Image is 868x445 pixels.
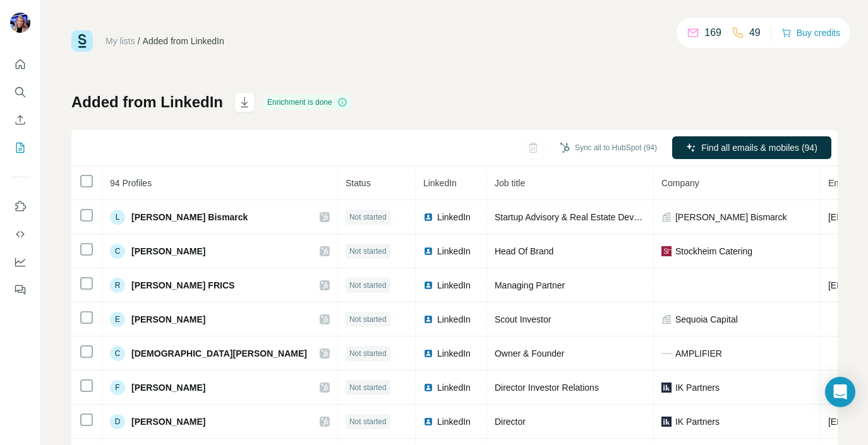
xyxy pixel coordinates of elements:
[675,211,787,223] span: [PERSON_NAME] Bismarck
[143,35,224,47] div: Added from LinkedIn
[437,415,471,428] span: LinkedIn
[10,278,30,301] button: Feedback
[551,138,666,157] button: Sync all to HubSpot (94)
[423,246,433,256] img: LinkedIn logo
[349,211,387,223] span: Not started
[661,383,672,393] img: company-logo
[423,383,433,393] img: LinkedIn logo
[675,245,752,258] span: Stockheim Catering
[423,348,433,359] img: LinkedIn logo
[437,279,471,292] span: LinkedIn
[437,211,471,223] span: LinkedIn
[423,280,433,290] img: LinkedIn logo
[437,245,471,258] span: LinkedIn
[110,178,152,188] span: 94 Profiles
[71,30,93,52] img: Surfe Logo
[349,416,387,427] span: Not started
[110,278,125,293] div: R
[495,417,526,427] span: Director
[495,383,599,393] span: Director Investor Relations
[675,381,720,394] span: IK Partners
[437,381,471,394] span: LinkedIn
[437,347,471,360] span: LinkedIn
[110,380,125,395] div: F
[349,246,387,257] span: Not started
[704,25,721,40] p: 169
[71,92,223,112] h1: Added from LinkedIn
[131,245,205,258] span: [PERSON_NAME]
[10,195,30,218] button: Use Surfe on LinkedIn
[675,313,738,326] span: Sequoia Capital
[349,348,387,359] span: Not started
[825,377,855,407] div: Open Intercom Messenger
[131,211,248,223] span: [PERSON_NAME] Bismarck
[131,313,205,326] span: [PERSON_NAME]
[349,314,387,325] span: Not started
[675,415,720,428] span: IK Partners
[495,212,670,222] span: Startup Advisory & Real Estate Development
[495,280,565,290] span: Managing Partner
[10,223,30,246] button: Use Surfe API
[110,244,125,259] div: C
[110,346,125,361] div: C
[131,415,205,428] span: [PERSON_NAME]
[10,109,30,131] button: Enrich CSV
[423,417,433,427] img: LinkedIn logo
[110,414,125,429] div: D
[437,313,471,326] span: LinkedIn
[661,417,672,427] img: company-logo
[131,279,234,292] span: [PERSON_NAME] FRICS
[495,348,565,359] span: Owner & Founder
[675,347,722,360] span: AMPLIFIER
[495,314,552,324] span: Scout Investor
[110,312,125,327] div: E
[672,136,831,159] button: Find all emails & mobiles (94)
[10,136,30,159] button: My lists
[263,95,351,110] div: Enrichment is done
[495,246,553,256] span: Head Of Brand
[495,178,525,188] span: Job title
[138,35,140,47] li: /
[10,13,30,33] img: Avatar
[661,348,672,359] img: company-logo
[131,347,307,360] span: [DEMOGRAPHIC_DATA][PERSON_NAME]
[423,314,433,324] img: LinkedIn logo
[749,25,761,40] p: 49
[105,36,135,46] a: My lists
[828,178,850,188] span: Email
[131,381,205,394] span: [PERSON_NAME]
[423,212,433,222] img: LinkedIn logo
[781,24,840,42] button: Buy credits
[661,246,672,256] img: company-logo
[349,382,387,393] span: Not started
[349,280,387,291] span: Not started
[10,81,30,104] button: Search
[346,178,371,188] span: Status
[661,178,699,188] span: Company
[423,178,457,188] span: LinkedIn
[110,210,125,225] div: L
[10,53,30,76] button: Quick start
[701,141,817,154] span: Find all emails & mobiles (94)
[10,251,30,273] button: Dashboard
